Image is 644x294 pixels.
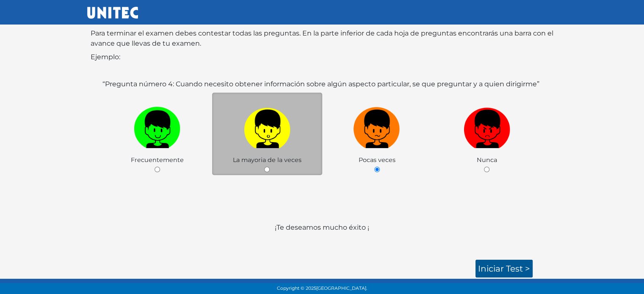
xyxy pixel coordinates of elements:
[131,156,184,164] span: Frecuentemente
[233,156,301,164] span: La mayoria de la veces
[91,28,554,49] p: Para terminar el examen debes contestar todas las preguntas. En la parte inferior de cada hoja de...
[477,156,497,164] span: Nunca
[102,79,539,89] label: “Pregunta número 4: Cuando necesito obtener información sobre algún aspecto particular, se que pr...
[244,104,290,148] img: a1.png
[475,260,533,278] a: Iniciar test >
[354,104,400,148] img: n1.png
[91,223,554,253] p: ¡Te deseamos mucho éxito ¡
[134,104,180,148] img: v1.png
[87,7,138,19] img: UNITEC
[464,104,510,148] img: r1.png
[91,52,554,62] p: Ejemplo:
[359,156,395,164] span: Pocas veces
[316,286,367,291] span: [GEOGRAPHIC_DATA].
